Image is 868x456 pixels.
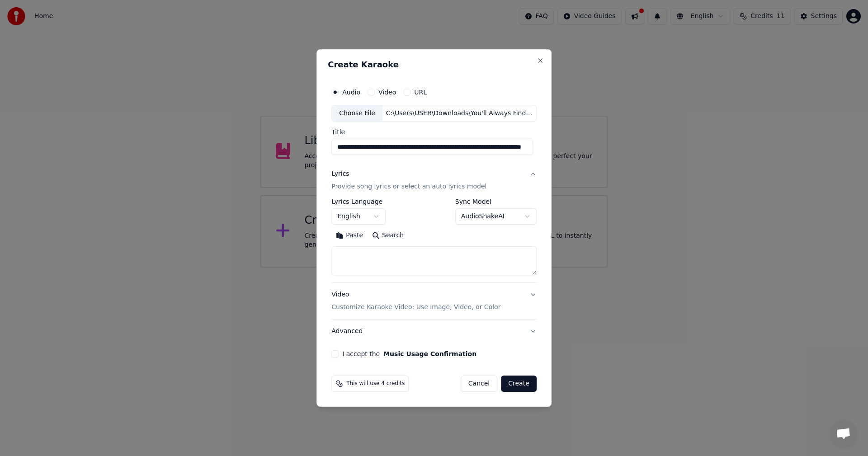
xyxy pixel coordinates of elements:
p: Provide song lyrics or select an auto lyrics model [331,183,486,192]
label: Title [331,129,537,136]
button: I accept the [383,351,476,357]
div: Choose File [332,105,382,122]
button: Paste [331,229,368,243]
label: Audio [342,89,360,95]
span: This will use 4 credits [346,380,405,387]
div: Video [331,291,500,312]
h2: Create Karaoke [328,61,540,69]
p: Customize Karaoke Video: Use Image, Video, or Color [331,303,500,312]
label: URL [414,89,427,95]
button: Create [501,376,537,392]
label: Sync Model [455,199,537,205]
label: I accept the [342,351,476,357]
button: Search [368,229,408,243]
div: Lyrics [331,170,349,179]
label: Video [378,89,396,95]
button: VideoCustomize Karaoke Video: Use Image, Video, or Color [331,283,537,320]
div: LyricsProvide song lyrics or select an auto lyrics model [331,199,537,283]
button: LyricsProvide song lyrics or select an auto lyrics model [331,163,537,199]
div: C:\Users\USER\Downloads\You'll Always Find Your Way Back Home\You'll Always Find Your Way Back Ho... [382,109,536,118]
button: Cancel [461,376,497,392]
button: Advanced [331,320,537,343]
label: Lyrics Language [331,199,386,205]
